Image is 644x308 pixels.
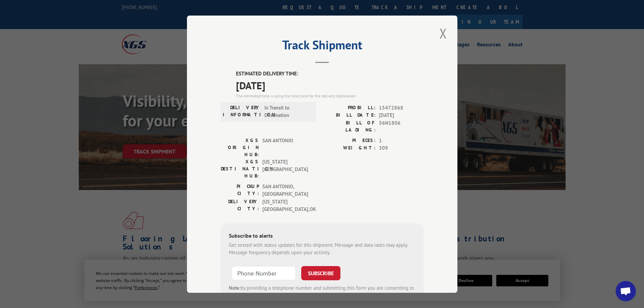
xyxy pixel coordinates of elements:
[322,104,376,112] label: PROBILL:
[262,137,308,158] span: SAN ANTONIO
[232,266,296,280] input: Phone Number
[322,112,376,119] label: BILL DATE:
[379,137,424,144] span: 1
[221,198,259,213] label: DELIVERY CITY:
[322,137,376,144] label: PIECES:
[221,40,424,53] h2: Track Shipment
[236,70,424,78] label: ESTIMATED DELIVERY TIME:
[262,158,308,179] span: [US_STATE][GEOGRAPHIC_DATA]
[223,104,261,119] label: DELIVERY INFORMATION:
[262,198,308,213] span: [US_STATE][GEOGRAPHIC_DATA] , OK
[236,77,424,93] span: [DATE]
[437,24,449,43] button: Close modal
[379,119,424,133] span: 56N1806
[301,266,340,280] button: SUBSCRIBE
[229,284,241,291] strong: Note:
[229,241,415,256] div: Get texted with status updates for this shipment. Message and data rates may apply. Message frequ...
[236,93,424,99] div: The estimated time is using the time zone for the delivery destination.
[264,104,310,119] span: In Transit to Destination
[379,112,424,119] span: [DATE]
[379,104,424,112] span: 15472868
[262,183,308,198] span: SAN ANTONIO , [GEOGRAPHIC_DATA]
[229,284,415,307] div: by providing a telephone number and submitting this form you are consenting to be contacted by SM...
[229,231,415,241] div: Subscribe to alerts
[322,144,376,152] label: WEIGHT:
[221,137,259,158] label: XGS ORIGIN HUB:
[379,144,424,152] span: 309
[221,158,259,179] label: XGS DESTINATION HUB:
[322,119,376,133] label: BILL OF LADING:
[616,281,636,301] a: Open chat
[221,183,259,198] label: PICKUP CITY:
